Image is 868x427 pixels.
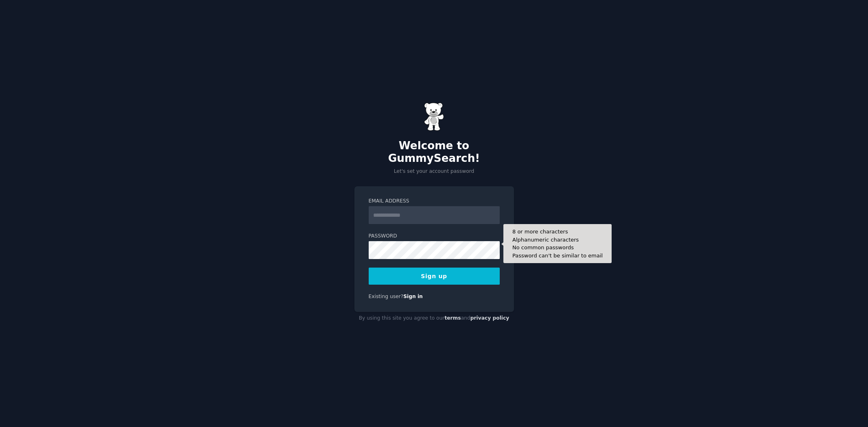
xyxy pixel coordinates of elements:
[354,139,514,165] h2: Welcome to GummySearch!
[369,198,500,205] label: Email Address
[369,294,404,299] span: Existing user?
[369,233,500,240] label: Password
[444,315,461,321] a: terms
[424,102,444,131] img: Gummy Bear
[403,294,423,299] a: Sign in
[354,312,514,325] div: By using this site you agree to our and
[354,168,514,175] p: Let's set your account password
[369,268,500,285] button: Sign up
[470,315,509,321] a: privacy policy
